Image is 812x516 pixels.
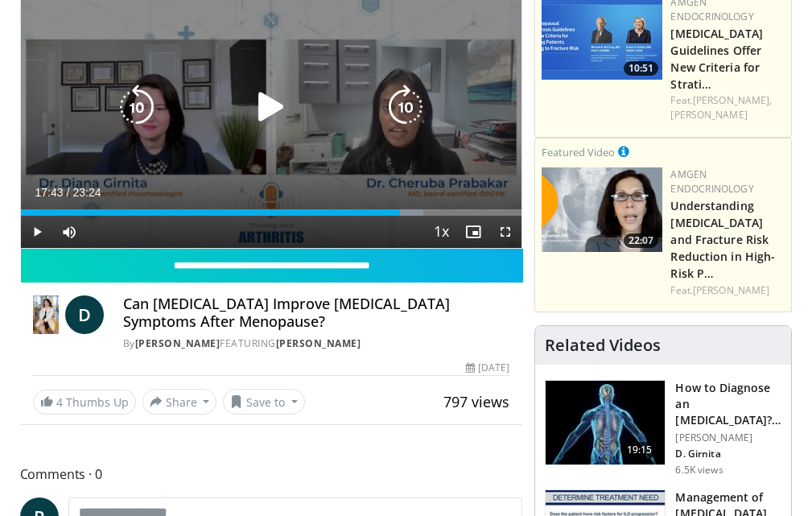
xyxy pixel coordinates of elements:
div: [DATE] [466,361,509,375]
span: 10:51 [624,61,658,76]
button: Playback Rate [425,216,457,248]
button: Play [21,216,53,248]
div: Feat. [670,93,785,122]
a: [PERSON_NAME], [693,93,772,107]
img: 94354a42-e356-4408-ae03-74466ea68b7a.150x105_q85_crop-smart_upscale.jpg [546,381,665,464]
a: D [65,295,104,334]
img: Dr. Diana Girnita [33,295,59,334]
span: Comments 0 [20,464,523,485]
a: [PERSON_NAME] [135,336,221,350]
div: Progress Bar [21,209,522,216]
span: 797 views [443,392,509,411]
span: 4 [56,394,63,410]
h3: How to Diagnose an [MEDICAL_DATA]? Use These 10 Laboratory Tests [675,380,781,428]
a: [MEDICAL_DATA] Guidelines Offer New Criteria for Strati… [670,26,762,92]
button: Mute [53,216,85,248]
button: Fullscreen [489,216,521,248]
a: [PERSON_NAME] [670,108,747,122]
small: Featured Video [542,145,615,159]
div: Feat. [670,283,785,298]
a: Understanding [MEDICAL_DATA] and Fracture Risk Reduction in High-Risk P… [670,198,775,281]
a: 22:07 [542,167,662,252]
p: 6.5K views [675,464,723,477]
h4: Related Videos [545,336,661,355]
div: By FEATURING [123,336,510,351]
span: 22:07 [624,233,658,248]
p: [PERSON_NAME] [675,431,781,444]
a: [PERSON_NAME] [276,336,361,350]
button: Share [142,389,217,415]
span: 19:15 [620,442,659,458]
a: 19:15 How to Diagnose an [MEDICAL_DATA]? Use These 10 Laboratory Tests [PERSON_NAME] D. Girnita 6... [545,380,781,477]
a: 4 Thumbs Up [33,390,136,415]
span: / [67,186,70,199]
p: D. Girnita [675,448,781,460]
a: [PERSON_NAME] [693,283,769,297]
button: Save to [223,389,305,415]
h4: Can [MEDICAL_DATA] Improve [MEDICAL_DATA] Symptoms After Menopause? [123,295,510,330]
a: Amgen Endocrinology [670,167,753,196]
span: 17:43 [35,186,64,199]
span: 23:24 [72,186,101,199]
img: c9a25db3-4db0-49e1-a46f-17b5c91d58a1.png.150x105_q85_crop-smart_upscale.png [542,167,662,252]
button: Enable picture-in-picture mode [457,216,489,248]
